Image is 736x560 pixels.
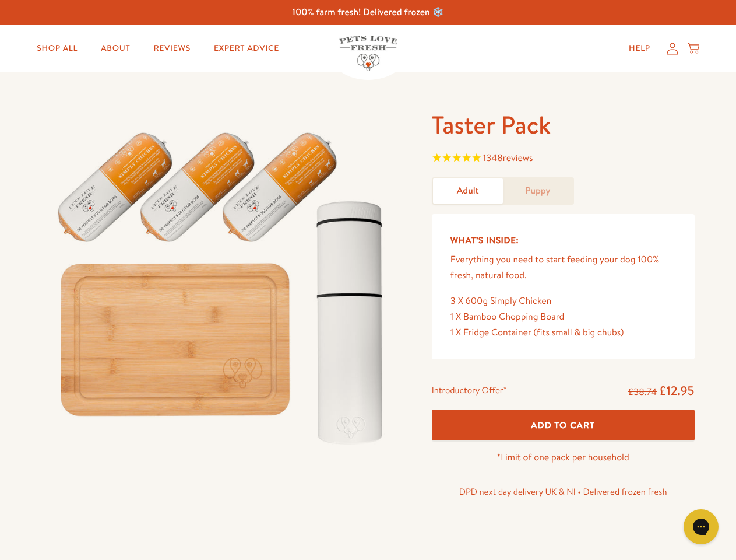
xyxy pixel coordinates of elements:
[433,178,503,204] a: Adult
[27,37,87,60] a: Shop All
[619,37,660,60] a: Help
[450,325,676,341] div: 1 X Fridge Container (fits small & big chubs)
[432,109,695,141] h1: Taster Pack
[503,152,533,164] span: reviews
[42,109,404,457] img: Taster Pack - Adult
[144,37,199,60] a: Reviews
[339,36,397,71] img: Pets Love Fresh
[483,152,533,164] span: 1348 reviews
[450,310,565,323] span: 1 X Bamboo Chopping Board
[432,409,695,440] button: Add To Cart
[450,233,676,248] h5: What’s Inside:
[531,419,595,431] span: Add To Cart
[432,150,695,168] span: Rated 4.8 out of 5 stars 1348 reviews
[91,37,139,60] a: About
[205,37,288,60] a: Expert Advice
[432,484,695,499] p: DPD next day delivery UK & NI • Delivered frozen fresh
[503,178,573,204] a: Puppy
[432,383,507,400] div: Introductory Offer*
[628,386,657,398] s: £38.74
[432,450,695,466] p: *Limit of one pack per household
[659,382,695,399] span: £12.95
[450,293,676,309] div: 3 X 600g Simply Chicken
[678,505,724,548] iframe: Gorgias live chat messenger
[450,252,676,283] p: Everything you need to start feeding your dog 100% fresh, natural food.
